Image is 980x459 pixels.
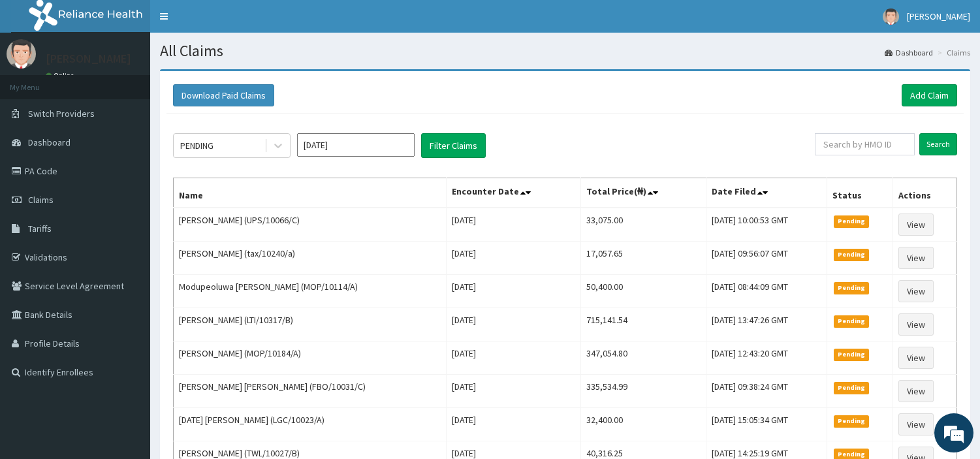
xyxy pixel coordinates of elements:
[297,133,415,157] input: Select Month and Year
[706,341,827,375] td: [DATE] 12:43:20 GMT
[174,375,447,408] td: [PERSON_NAME] [PERSON_NAME] (FBO/10031/C)
[834,315,870,327] span: Pending
[421,133,486,158] button: Filter Claims
[706,375,827,408] td: [DATE] 09:38:24 GMT
[898,280,934,302] a: View
[706,208,827,242] td: [DATE] 10:00:53 GMT
[160,42,970,59] h1: All Claims
[898,347,934,369] a: View
[174,275,447,308] td: Modupeoluwa [PERSON_NAME] (MOP/10114/A)
[28,194,54,206] span: Claims
[706,178,827,208] th: Date Filed
[174,408,447,441] td: [DATE] [PERSON_NAME] (LGC/10023/A)
[834,349,870,360] span: Pending
[581,178,706,208] th: Total Price(₦)
[893,178,957,208] th: Actions
[446,275,581,308] td: [DATE]
[28,108,95,119] span: Switch Providers
[898,214,934,236] a: View
[834,215,870,227] span: Pending
[934,47,970,58] li: Claims
[28,136,71,148] span: Dashboard
[919,133,957,155] input: Search
[446,208,581,242] td: [DATE]
[898,413,934,435] a: View
[446,341,581,375] td: [DATE]
[174,178,447,208] th: Name
[827,178,893,208] th: Status
[706,242,827,275] td: [DATE] 09:56:07 GMT
[581,375,706,408] td: 335,534.99
[898,380,934,402] a: View
[174,341,447,375] td: [PERSON_NAME] (MOP/10184/A)
[885,47,933,58] a: Dashboard
[28,223,52,234] span: Tariffs
[174,308,447,341] td: [PERSON_NAME] (LTI/10317/B)
[834,382,870,394] span: Pending
[834,415,870,427] span: Pending
[581,208,706,242] td: 33,075.00
[581,341,706,375] td: 347,054.80
[174,208,447,242] td: [PERSON_NAME] (UPS/10066/C)
[7,39,36,69] img: User Image
[581,408,706,441] td: 32,400.00
[173,84,274,106] button: Download Paid Claims
[180,139,213,152] div: PENDING
[446,242,581,275] td: [DATE]
[581,275,706,308] td: 50,400.00
[174,242,447,275] td: [PERSON_NAME] (tax/10240/a)
[581,308,706,341] td: 715,141.54
[706,275,827,308] td: [DATE] 08:44:09 GMT
[581,242,706,275] td: 17,057.65
[898,247,934,269] a: View
[46,53,131,65] p: [PERSON_NAME]
[446,308,581,341] td: [DATE]
[815,133,915,155] input: Search by HMO ID
[834,282,870,294] span: Pending
[907,10,970,22] span: [PERSON_NAME]
[446,375,581,408] td: [DATE]
[834,249,870,261] span: Pending
[706,408,827,441] td: [DATE] 15:05:34 GMT
[706,308,827,341] td: [DATE] 13:47:26 GMT
[446,408,581,441] td: [DATE]
[46,71,77,80] a: Online
[883,8,899,25] img: User Image
[902,84,957,106] a: Add Claim
[446,178,581,208] th: Encounter Date
[898,313,934,336] a: View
